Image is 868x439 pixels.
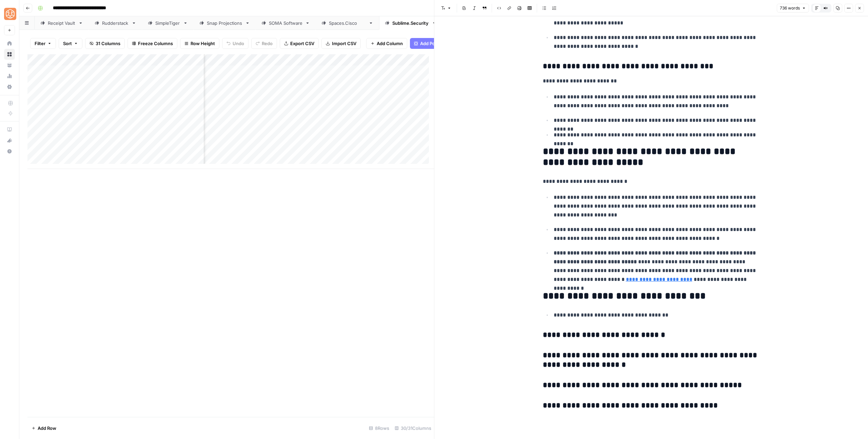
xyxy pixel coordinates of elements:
[777,4,809,13] button: 736 words
[59,38,82,49] button: Sort
[138,40,173,47] span: Freeze Columns
[316,16,379,30] a: [DOMAIN_NAME]
[4,5,15,22] button: Workspace: SimpleTiger
[410,38,461,49] button: Add Power Agent
[48,20,76,26] div: Receipt Vault
[194,16,256,30] a: Snap Projections
[290,40,314,47] span: Export CSV
[35,40,45,47] span: Filter
[329,20,366,26] div: [DOMAIN_NAME]
[35,16,89,30] a: Receipt Vault
[127,38,177,49] button: Freeze Columns
[89,16,142,30] a: Rudderstack
[251,38,277,49] button: Redo
[256,16,316,30] a: SOMA Software
[180,38,219,49] button: Row Height
[142,16,194,30] a: SimpleTiger
[269,20,302,26] div: SOMA Software
[366,38,407,49] button: Add Column
[780,5,800,11] span: 736 words
[4,71,15,81] a: Usage
[4,38,15,49] a: Home
[63,40,72,47] span: Sort
[420,40,457,47] span: Add Power Agent
[85,38,125,49] button: 31 Columns
[4,135,15,146] button: What's new?
[4,8,16,20] img: SimpleTiger Logo
[30,38,56,49] button: Filter
[155,20,180,26] div: SimpleTiger
[332,40,356,47] span: Import CSV
[4,135,15,146] div: What's new?
[96,40,120,47] span: 31 Columns
[366,423,392,434] div: 8 Rows
[377,40,403,47] span: Add Column
[4,81,15,92] a: Settings
[4,124,15,135] a: AirOps Academy
[4,146,15,157] button: Help + Support
[191,40,215,47] span: Row Height
[4,49,15,60] a: Browse
[280,38,319,49] button: Export CSV
[392,423,434,434] div: 30/31 Columns
[392,20,429,26] div: [DOMAIN_NAME]
[222,38,249,49] button: Undo
[4,60,15,71] a: Your Data
[207,20,242,26] div: Snap Projections
[233,40,244,47] span: Undo
[321,38,361,49] button: Import CSV
[38,425,56,432] span: Add Row
[102,20,129,26] div: Rudderstack
[379,16,442,30] a: [DOMAIN_NAME]
[27,423,60,434] button: Add Row
[262,40,273,47] span: Redo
